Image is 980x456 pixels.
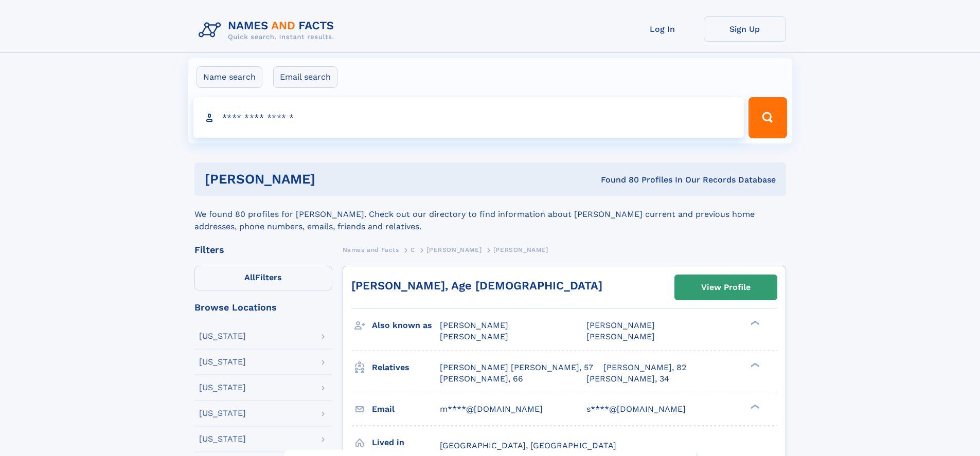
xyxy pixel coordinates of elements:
[411,246,415,253] span: C
[343,243,399,256] a: Names and Facts
[351,279,602,292] a: [PERSON_NAME], Age [DEMOGRAPHIC_DATA]
[199,409,246,417] div: [US_STATE]
[748,361,760,368] div: ❯
[411,243,415,256] a: C
[193,97,744,138] input: search input
[372,317,440,334] h3: Also known as
[586,373,669,385] a: [PERSON_NAME], 34
[194,196,786,233] div: We found 80 profiles for [PERSON_NAME]. Check out our directory to find information about [PERSON...
[194,16,343,44] img: Logo Names and Facts
[749,97,787,138] button: Search Button
[372,359,440,376] h3: Relatives
[199,435,246,443] div: [US_STATE]
[440,441,616,450] span: [GEOGRAPHIC_DATA], [GEOGRAPHIC_DATA]
[273,66,337,88] label: Email search
[440,332,508,341] span: [PERSON_NAME]
[458,174,776,186] div: Found 80 Profiles In Our Records Database
[194,303,332,312] div: Browse Locations
[440,362,593,373] a: [PERSON_NAME] [PERSON_NAME], 57
[244,272,255,282] span: All
[205,173,458,186] h1: [PERSON_NAME]
[372,400,440,418] h3: Email
[748,403,760,410] div: ❯
[701,276,751,299] div: View Profile
[199,332,246,340] div: [US_STATE]
[675,275,777,300] a: View Profile
[748,320,760,326] div: ❯
[586,320,655,330] span: [PERSON_NAME]
[440,373,523,385] a: [PERSON_NAME], 66
[199,384,246,392] div: [US_STATE]
[426,243,482,256] a: [PERSON_NAME]
[603,362,686,373] a: [PERSON_NAME], 82
[493,246,548,253] span: [PERSON_NAME]
[372,434,440,451] h3: Lived in
[621,16,704,42] a: Log In
[197,66,262,88] label: Name search
[440,320,508,330] span: [PERSON_NAME]
[194,266,332,290] label: Filters
[426,246,482,253] span: [PERSON_NAME]
[194,245,332,254] div: Filters
[199,358,246,366] div: [US_STATE]
[704,16,786,42] a: Sign Up
[586,332,655,341] span: [PERSON_NAME]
